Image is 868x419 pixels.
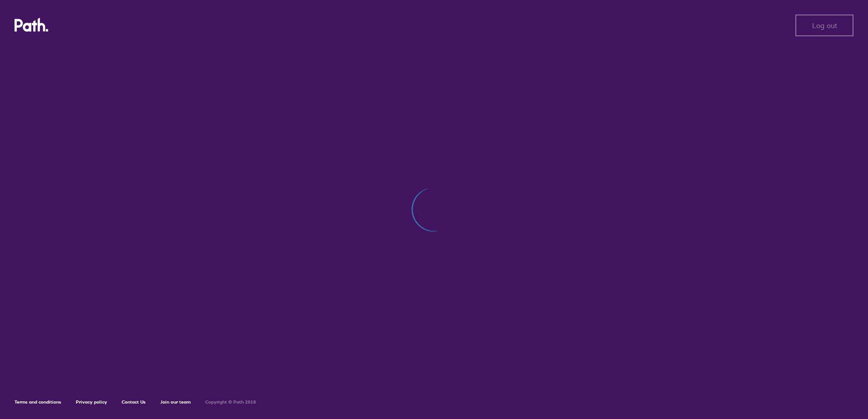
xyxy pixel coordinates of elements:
a: Privacy policy [76,399,107,405]
span: Log out [812,21,837,29]
h6: Copyright © Path 2018 [205,400,256,405]
a: Join our team [160,399,191,405]
a: Terms and conditions [15,399,61,405]
a: Contact Us [122,399,146,405]
button: Log out [795,15,853,36]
